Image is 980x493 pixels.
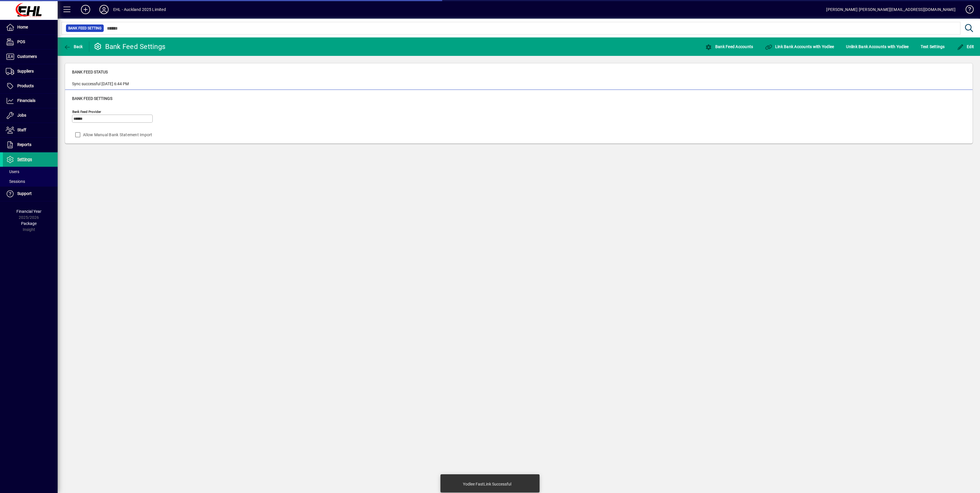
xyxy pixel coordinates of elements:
[3,94,58,108] a: Financials
[6,179,25,184] span: Sessions
[72,70,108,74] span: Bank Feed Status
[17,98,35,103] span: Financials
[704,41,754,52] button: Bank Feed Accounts
[764,41,835,52] button: Link Bank Accounts with Yodlee
[3,108,58,123] a: Jobs
[3,187,58,201] a: Support
[21,221,37,226] span: Package
[94,42,166,51] div: Bank Feed Settings
[72,110,101,114] mat-label: Bank Feed Provider
[463,481,511,487] div: Yodlee FastLink Successful
[17,39,25,44] span: POS
[3,50,58,64] a: Customers
[3,167,58,177] a: Users
[72,81,129,87] div: Sync successful [DATE] 6:44 PM
[95,4,113,15] button: Profile
[17,157,32,162] span: Settings
[846,42,909,51] span: Unlink Bank Accounts with Yodlee
[3,35,58,49] a: POS
[3,64,58,79] a: Suppliers
[956,41,976,52] button: Edit
[957,44,974,49] span: Edit
[17,84,34,88] span: Products
[17,113,26,117] span: Jobs
[17,128,26,132] span: Staff
[16,209,41,214] span: Financial Year
[705,44,753,49] span: Bank Feed Accounts
[58,41,89,52] app-page-header-button: Back
[64,44,83,49] span: Back
[17,25,28,29] span: Home
[3,123,58,137] a: Staff
[961,1,973,20] a: Knowledge Base
[765,44,834,49] span: Link Bank Accounts with Yodlee
[6,169,19,174] span: Users
[3,138,58,152] a: Reports
[845,41,910,52] button: Unlink Bank Accounts with Yodlee
[17,69,34,73] span: Suppliers
[113,5,166,14] div: EHL - Auckland 2025 Limited
[17,54,37,59] span: Customers
[62,41,84,52] button: Back
[17,191,32,196] span: Support
[76,4,95,15] button: Add
[3,20,58,35] a: Home
[17,142,31,147] span: Reports
[3,177,58,186] a: Sessions
[3,79,58,93] a: Products
[68,25,101,31] span: Bank Feed Setting
[72,96,112,101] span: Bank Feed Settings
[826,5,956,14] div: [PERSON_NAME] [PERSON_NAME][EMAIL_ADDRESS][DOMAIN_NAME]
[921,42,945,51] span: Test Settings
[919,41,946,52] button: Test Settings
